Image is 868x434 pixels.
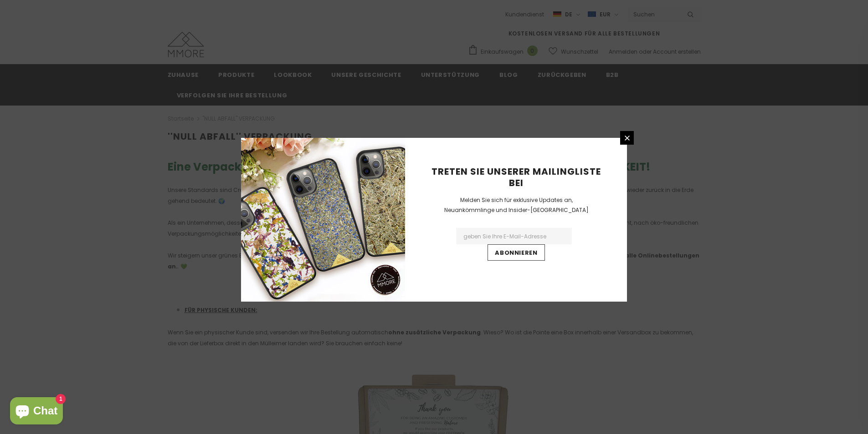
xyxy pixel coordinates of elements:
span: Treten Sie unserer Mailingliste bei [431,165,601,189]
inbox-online-store-chat: Onlineshop-Chat von Shopify [7,397,66,427]
input: Abonnieren [488,244,545,261]
a: Schließen [620,131,634,145]
span: Melden Sie sich für exklusive Updates an, Neuankömmlinge und Insider-[GEOGRAPHIC_DATA] [444,196,589,214]
input: Email Address [456,228,572,244]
